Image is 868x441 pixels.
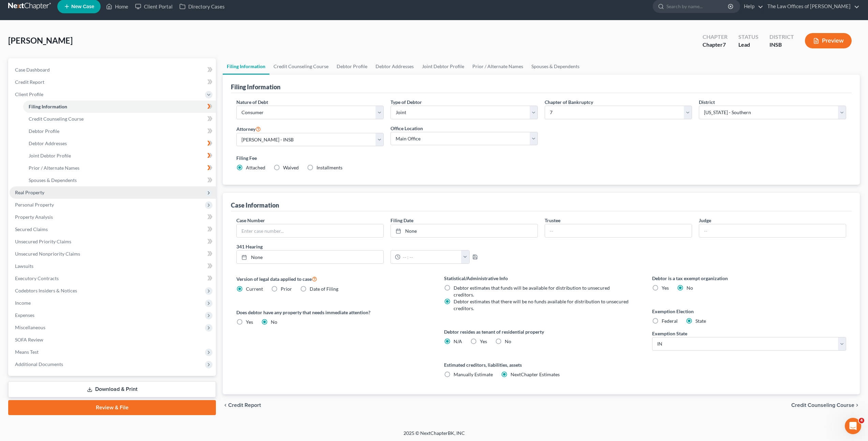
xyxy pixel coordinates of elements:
span: 4 [859,418,864,423]
span: Property Analysis [15,214,53,220]
a: The Law Offices of [PERSON_NAME] [764,0,859,13]
label: Attorney [236,125,261,133]
span: Debtor estimates that there will be no funds available for distribution to unsecured creditors. [454,299,629,311]
span: Debtor Profile [29,128,59,134]
span: No [687,285,693,291]
div: Filing Information [231,83,280,91]
a: Joint Debtor Profile [23,150,216,162]
label: Debtor resides as tenant of residential property [444,328,638,335]
input: Enter case number... [237,224,383,237]
a: Secured Claims [10,223,216,235]
span: Yes [662,285,669,291]
button: Credit Counseling Course chevron_right [791,402,860,408]
span: Spouses & Dependents [29,177,77,183]
span: N/A [454,338,462,344]
span: Waived [283,165,299,170]
a: Case Dashboard [10,64,216,76]
a: Joint Debtor Profile [418,58,468,75]
a: Debtor Addresses [23,137,216,150]
span: Credit Counseling Course [791,402,854,408]
span: Unsecured Nonpriority Claims [15,251,80,257]
span: Debtor Addresses [29,140,67,146]
span: Case Dashboard [15,67,50,73]
label: Debtor is a tax exempt organization [652,275,846,282]
label: Judge [699,217,711,224]
input: -- [545,224,692,237]
a: Client Portal [132,0,176,13]
span: [PERSON_NAME] [8,35,73,45]
a: Unsecured Nonpriority Claims [10,248,216,260]
span: Date of Filing [310,286,338,292]
a: Property Analysis [10,211,216,223]
label: Filing Date [391,217,413,224]
span: Real Property [15,189,44,195]
span: Credit Report [15,79,44,85]
span: Joint Debtor Profile [29,153,71,158]
a: Prior / Alternate Names [468,58,527,75]
label: Trustee [545,217,560,224]
iframe: Intercom live chat [845,418,861,434]
span: Miscellaneous [15,324,45,330]
div: Chapter [703,41,727,49]
span: Current [246,286,263,292]
a: Debtor Profile [23,125,216,137]
span: NextChapter Estimates [511,371,560,377]
label: Case Number [236,217,265,224]
a: Help [740,0,763,13]
div: Status [738,33,759,41]
a: Executory Contracts [10,272,216,285]
span: Executory Contracts [15,275,59,281]
input: -- : -- [400,250,461,263]
span: State [695,318,706,324]
label: Exemption Election [652,308,846,315]
a: Debtor Profile [333,58,371,75]
div: Chapter [703,33,727,41]
span: No [505,338,511,344]
span: Manually Estimate [454,371,493,377]
span: Prior / Alternate Names [29,165,79,171]
span: Income [15,300,31,306]
a: Filing Information [23,101,216,113]
input: -- [699,224,846,237]
label: District [699,98,715,106]
label: 341 Hearing [233,243,541,250]
label: Chapter of Bankruptcy [545,98,593,106]
a: Credit Counseling Course [269,58,333,75]
label: Version of legal data applied to case [236,275,430,283]
button: Preview [805,33,852,48]
span: Codebtors Insiders & Notices [15,288,77,293]
span: Attached [246,165,265,170]
label: Filing Fee [236,154,846,162]
span: Client Profile [15,91,43,97]
span: Lawsuits [15,263,33,269]
span: Yes [246,319,253,325]
label: Statistical/Administrative Info [444,275,638,282]
a: Filing Information [223,58,269,75]
label: Estimated creditors, liabilities, assets [444,361,638,368]
a: Spouses & Dependents [23,174,216,186]
span: Personal Property [15,202,54,208]
label: Nature of Debt [236,98,268,106]
a: Home [103,0,132,13]
span: Filing Information [29,104,67,109]
div: District [769,33,794,41]
a: Prior / Alternate Names [23,162,216,174]
div: Case Information [231,201,279,209]
div: Lead [738,41,759,49]
span: Unsecured Priority Claims [15,239,71,244]
a: SOFA Review [10,334,216,346]
label: Office Location [391,125,423,132]
label: Type of Debtor [391,98,422,106]
span: No [271,319,277,325]
a: Credit Report [10,76,216,88]
span: SOFA Review [15,337,43,343]
i: chevron_left [223,402,228,408]
span: 7 [723,41,726,48]
span: Credit Counseling Course [29,116,84,122]
a: Lawsuits [10,260,216,272]
a: Review & File [8,400,216,415]
span: New Case [71,4,94,9]
a: Download & Print [8,381,216,397]
span: Credit Report [228,402,261,408]
span: Additional Documents [15,361,63,367]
